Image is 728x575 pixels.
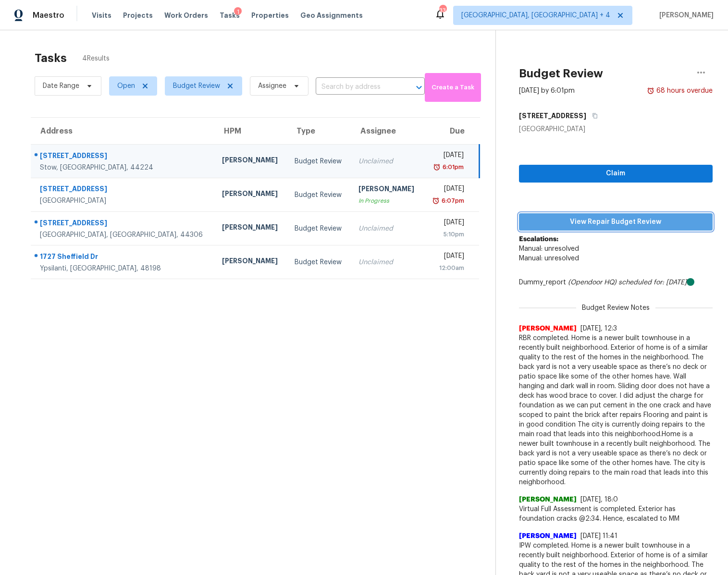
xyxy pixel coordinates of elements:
[655,11,714,20] span: [PERSON_NAME]
[43,81,79,91] span: Date Range
[431,263,464,273] div: 12:00am
[519,278,713,287] div: Dummy_report
[82,54,110,63] span: 4 Results
[164,11,208,20] span: Work Orders
[519,333,713,487] span: RBR completed. Home is a newer built townhouse in a recently built neighborhood. Exterior of home...
[519,165,713,183] button: Claim
[214,118,287,145] th: HPM
[647,86,654,96] img: Overdue Alarm Icon
[519,111,586,121] h5: [STREET_ADDRESS]
[251,11,289,20] span: Properties
[358,157,416,166] div: Unclaimed
[40,184,207,196] div: [STREET_ADDRESS]
[92,11,111,20] span: Visits
[519,504,713,524] span: Virtual Full Assessment is completed. Exterior has foundation cracks @2:34. Hence, escalated to MM
[568,279,617,286] i: (Opendoor HQ)
[351,118,423,145] th: Assignee
[431,230,464,239] div: 5:10pm
[40,196,207,206] div: [GEOGRAPHIC_DATA]
[519,213,713,231] button: View Repair Budget Review
[358,196,416,206] div: In Progress
[358,184,416,196] div: [PERSON_NAME]
[287,118,351,145] th: Type
[40,218,207,230] div: [STREET_ADDRESS]
[358,224,416,233] div: Unclaimed
[295,224,343,233] div: Budget Review
[412,81,426,94] button: Open
[431,218,464,230] div: [DATE]
[295,257,343,267] div: Budget Review
[430,82,476,93] span: Create a Task
[423,118,479,145] th: Due
[31,118,214,145] th: Address
[519,245,579,252] span: Manual: unresolved
[234,7,242,17] div: 1
[40,230,207,240] div: [GEOGRAPHIC_DATA], [GEOGRAPHIC_DATA], 44306
[439,6,446,15] div: 33
[123,11,153,20] span: Projects
[441,162,464,172] div: 6:01pm
[358,257,416,267] div: Unclaimed
[222,189,279,201] div: [PERSON_NAME]
[580,533,617,539] span: [DATE] 11:41
[519,69,603,78] h2: Budget Review
[580,496,618,503] span: [DATE], 18:0
[431,150,464,162] div: [DATE]
[40,264,207,273] div: Ypsilanti, [GEOGRAPHIC_DATA], 48198
[222,256,279,268] div: [PERSON_NAME]
[222,222,279,234] div: [PERSON_NAME]
[117,81,135,91] span: Open
[222,155,279,167] div: [PERSON_NAME]
[527,216,705,228] span: View Repair Budget Review
[425,73,481,102] button: Create a Task
[300,11,363,20] span: Geo Assignments
[432,196,440,206] img: Overdue Alarm Icon
[461,11,610,20] span: [GEOGRAPHIC_DATA], [GEOGRAPHIC_DATA] + 4
[519,124,713,134] div: [GEOGRAPHIC_DATA]
[433,162,441,172] img: Overdue Alarm Icon
[316,80,398,95] input: Search by address
[654,86,713,96] div: 68 hours overdue
[519,236,558,243] b: Escalations:
[431,251,464,263] div: [DATE]
[519,531,577,541] span: [PERSON_NAME]
[40,252,207,264] div: 1727 Sheffield Dr
[519,495,577,504] span: [PERSON_NAME]
[580,325,617,332] span: [DATE], 12:3
[431,184,464,196] div: [DATE]
[220,12,240,19] span: Tasks
[519,255,579,262] span: Manual: unresolved
[295,190,343,200] div: Budget Review
[295,157,343,166] div: Budget Review
[440,196,464,206] div: 6:07pm
[618,279,687,286] i: scheduled for: [DATE]
[527,168,705,180] span: Claim
[40,151,207,163] div: [STREET_ADDRESS]
[35,53,67,63] h2: Tasks
[33,11,64,20] span: Maestro
[576,303,655,313] span: Budget Review Notes
[258,81,286,91] span: Assignee
[519,324,577,333] span: [PERSON_NAME]
[586,107,599,124] button: Copy Address
[519,86,575,96] div: [DATE] by 6:01pm
[40,163,207,172] div: Stow, [GEOGRAPHIC_DATA], 44224
[173,81,220,91] span: Budget Review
